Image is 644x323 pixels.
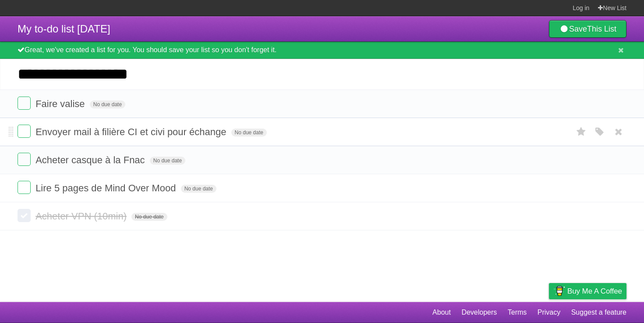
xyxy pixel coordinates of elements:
[231,129,267,136] span: No due date
[18,153,31,166] label: Done
[461,304,497,321] a: Developers
[90,100,125,108] span: No due date
[549,283,626,299] a: Buy me a coffee
[432,304,451,321] a: About
[553,284,565,298] img: Buy me a coffee
[35,183,178,194] span: Lire 5 pages de Mind Over Mood
[150,157,185,165] span: No due date
[587,25,616,33] b: This List
[549,20,626,38] a: SaveThis List
[18,23,110,35] span: My to-do list [DATE]
[131,213,167,221] span: No due date
[538,304,560,321] a: Privacy
[508,304,527,321] a: Terms
[18,209,31,222] label: Done
[18,97,31,110] label: Done
[573,125,590,139] label: Star task
[35,154,147,165] span: Acheter casque à la Fnac
[35,98,87,109] span: Faire valise
[571,304,626,321] a: Suggest a feature
[567,284,622,299] span: Buy me a coffee
[35,211,129,222] span: Acheter VPN (10min)
[35,126,228,137] span: Envoyer mail à filière CI et civi pour échange
[18,125,31,138] label: Done
[18,181,31,194] label: Done
[181,185,216,193] span: No due date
